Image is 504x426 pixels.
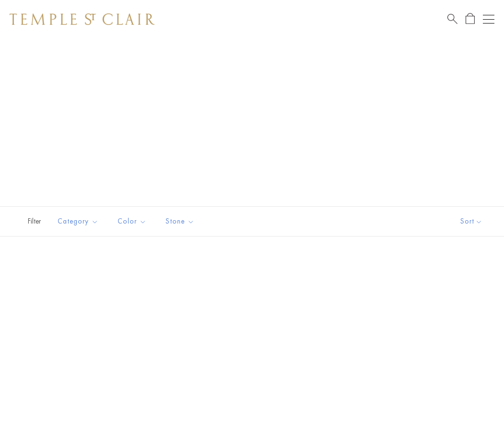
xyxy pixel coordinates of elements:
[439,207,504,236] button: Show sort by
[113,215,154,227] span: Color
[161,215,202,227] span: Stone
[50,211,106,232] button: Category
[110,211,154,232] button: Color
[53,215,106,227] span: Category
[447,13,457,25] a: Search
[158,211,202,232] button: Stone
[466,13,475,25] a: Open Shopping Bag
[483,13,494,25] button: Open navigation
[10,13,155,25] img: Temple St. Clair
